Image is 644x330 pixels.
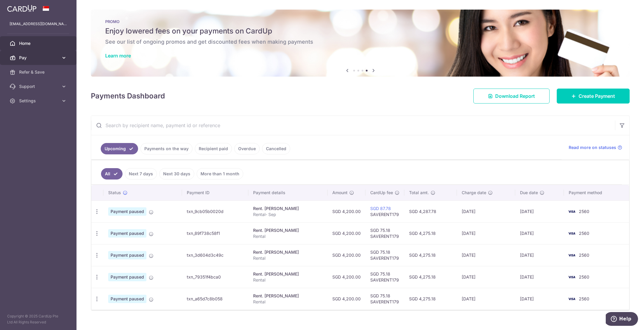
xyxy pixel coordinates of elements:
img: CardUp [7,5,36,12]
td: SGD 4,200.00 [328,222,365,244]
h5: Enjoy lowered fees on your payments on CardUp [105,26,615,36]
div: Rent. [PERSON_NAME] [253,249,323,255]
a: Upcoming [101,143,138,154]
td: SGD 4,275.18 [404,244,457,266]
span: Payment paused [108,273,146,281]
td: [DATE] [515,200,564,222]
td: txn_3d604d3c49c [182,244,248,266]
td: SGD 4,287.78 [404,200,457,222]
span: Due date [520,190,538,196]
p: Rental [253,255,323,261]
input: Search by recipient name, payment id or reference [91,116,615,135]
div: Rent. [PERSON_NAME] [253,206,323,212]
span: Payment paused [108,251,146,259]
a: Read more on statuses [569,145,622,150]
img: Bank Card [566,252,578,259]
span: Payment paused [108,295,146,303]
td: SGD 75.18 SAVERENT179 [365,222,404,244]
td: [DATE] [457,266,515,288]
th: Payment method [564,185,629,200]
a: Recipient paid [195,143,232,154]
iframe: Opens a widget where you can find more information [606,312,638,327]
span: Pay [19,55,59,61]
p: PROMO [105,19,615,24]
h6: See our list of ongoing promos and get discounted fees when making payments [105,38,615,45]
span: CardUp fee [370,190,393,196]
span: Download Report [495,92,535,100]
td: txn_a65d7c8b058 [182,288,248,310]
td: SGD 4,275.18 [404,222,457,244]
div: Rent. [PERSON_NAME] [253,293,323,299]
td: [DATE] [457,288,515,310]
img: Bank Card [566,273,578,281]
td: SAVERENT179 [365,200,404,222]
span: 2560 [579,253,589,258]
img: Bank Card [566,230,578,237]
p: Rental [253,277,323,283]
a: SGD 87.78 [370,206,391,211]
th: Payment details [248,185,328,200]
span: 2560 [579,209,589,214]
span: 2560 [579,296,589,301]
td: SGD 4,200.00 [328,244,365,266]
td: SGD 4,275.18 [404,266,457,288]
div: Rent. [PERSON_NAME] [253,271,323,277]
td: SGD 75.18 SAVERENT179 [365,266,404,288]
td: txn_79351f4bca0 [182,266,248,288]
a: More than 1 month [197,168,243,180]
a: Payments on the way [140,143,192,154]
a: All [101,168,123,180]
td: SGD 4,275.18 [404,288,457,310]
span: Create Payment [579,92,615,100]
img: Bank Card [566,295,578,302]
td: [DATE] [515,266,564,288]
td: SGD 75.18 SAVERENT179 [365,288,404,310]
span: Home [19,40,59,46]
a: Download Report [473,89,550,104]
td: [DATE] [457,244,515,266]
div: Rent. [PERSON_NAME] [253,227,323,233]
p: Rental- Sep [253,212,323,218]
span: Amount [332,190,348,196]
span: Charge date [462,190,486,196]
td: SGD 4,200.00 [328,266,365,288]
p: Rental [253,299,323,305]
th: Payment ID [182,185,248,200]
span: Status [108,190,121,196]
td: [DATE] [515,244,564,266]
p: Rental [253,233,323,239]
span: Refer & Save [19,69,59,75]
td: [DATE] [457,222,515,244]
h4: Payments Dashboard [91,91,165,101]
span: Settings [19,98,59,104]
span: Total amt. [409,190,429,196]
p: [EMAIL_ADDRESS][DOMAIN_NAME] [10,21,67,27]
span: 2560 [579,231,589,236]
td: [DATE] [457,200,515,222]
td: [DATE] [515,222,564,244]
td: SGD 4,200.00 [328,288,365,310]
a: Next 7 days [125,168,157,180]
img: Bank Card [566,208,578,215]
span: 2560 [579,274,589,279]
a: Cancelled [262,143,290,154]
a: Create Payment [557,89,630,104]
td: txn_9cb05b0020d [182,200,248,222]
a: Overdue [234,143,260,154]
span: Payment paused [108,229,146,238]
td: SGD 75.18 SAVERENT179 [365,244,404,266]
td: [DATE] [515,288,564,310]
span: Read more on statuses [569,145,616,150]
span: Support [19,83,59,89]
a: Next 30 days [159,168,194,180]
img: Latest Promos banner [91,10,630,77]
a: Learn more [105,53,131,59]
span: Payment paused [108,207,146,216]
td: SGD 4,200.00 [328,200,365,222]
td: txn_89f738c58f1 [182,222,248,244]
